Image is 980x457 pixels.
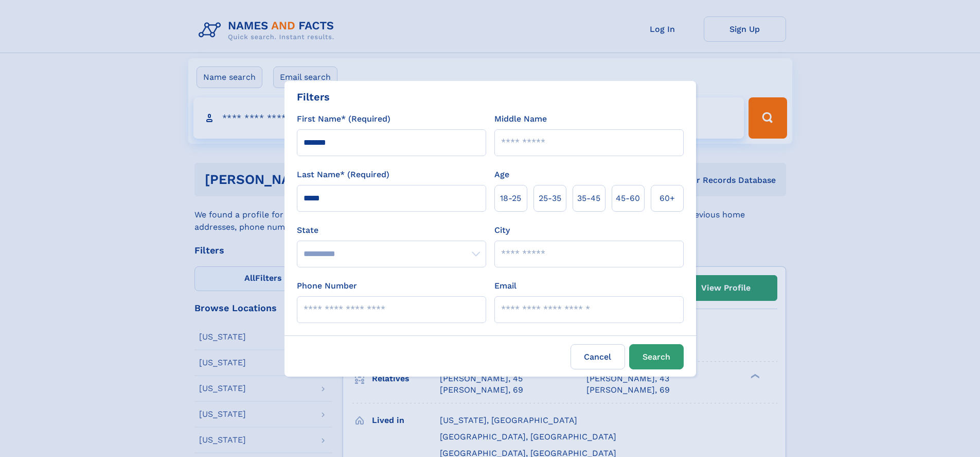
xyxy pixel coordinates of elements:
[660,192,675,205] span: 60+
[494,113,547,125] label: Middle Name
[297,280,357,292] label: Phone Number
[494,280,516,292] label: Email
[297,113,390,125] label: First Name* (Required)
[297,224,486,236] label: State
[494,168,509,181] label: Age
[297,89,330,105] div: Filters
[297,168,389,181] label: Last Name* (Required)
[571,344,625,369] label: Cancel
[577,192,600,205] span: 35‑45
[616,192,640,205] span: 45‑60
[539,192,561,205] span: 25‑35
[500,192,521,205] span: 18‑25
[629,344,684,369] button: Search
[494,224,510,236] label: City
